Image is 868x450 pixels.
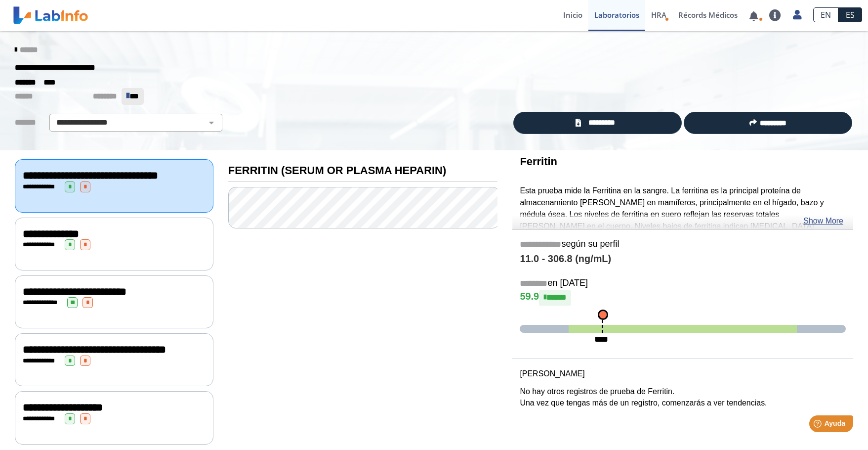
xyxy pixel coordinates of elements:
[520,290,846,305] h4: 59.9
[520,368,846,380] p: [PERSON_NAME]
[520,239,846,250] h5: según su perfil
[520,386,846,409] p: No hay otros registros de prueba de Ferritin. Una vez que tengas más de un registro, comenzarás a...
[520,155,557,168] b: Ferritin
[520,185,846,268] p: Esta prueba mide la Ferritina en la sangre. La ferritina es la principal proteína de almacenamien...
[228,164,447,177] b: FERRITIN (SERUM OR PLASMA HEPARIN)
[520,278,846,289] h5: en [DATE]
[813,7,838,22] a: EN
[520,253,846,265] h4: 11.0 - 306.8 (ng/mL)
[651,10,666,20] span: HRA
[780,411,857,439] iframe: Help widget launcher
[838,7,862,22] a: ES
[803,215,843,227] a: Show More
